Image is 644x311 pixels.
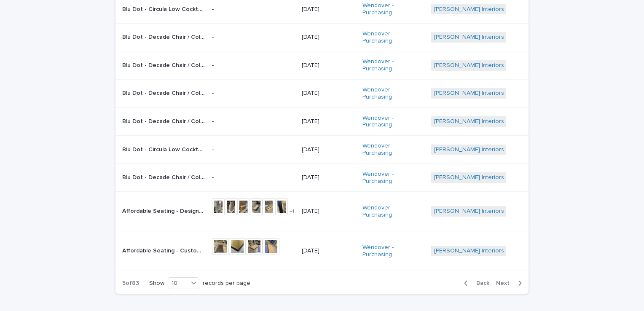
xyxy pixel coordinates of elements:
p: [DATE] [302,90,356,97]
p: - [212,6,295,13]
span: Next [496,280,515,286]
tr: Blu Dot - Decade Chair / Color-Tomato | 74452Blu Dot - Decade Chair / Color-Tomato | 74452 -[DATE... [115,79,529,107]
a: [PERSON_NAME] Interiors | Inbound Shipment | 24349 [434,62,580,69]
a: Wendover - Purchasing [362,142,424,157]
p: Affordable Seating - Custom Laminate Table Top with Self Edge SKU# ASF-LSE Table Size30in x 60in ... [122,246,207,255]
tr: Affordable Seating - Designer Series Square Table Base - Standard Ht SKU# ASF-TB-CI-4S-30 Base Si... [115,192,529,231]
p: [DATE] [302,208,356,215]
p: - [212,90,295,97]
p: [DATE] [302,118,356,125]
p: Affordable Seating - Designer Series Square Table Base - Standard Ht SKU# ASF-TB-CI-4S-30 Base Si... [122,206,207,215]
span: + 1 [290,209,294,214]
p: Blu Dot - Decade Chair / Color-Tomato | 74459 [122,32,207,41]
p: Blu Dot - Circula Low Cocktail Table Color Tomato | 74488 [122,4,207,13]
a: Wendover - Purchasing [362,204,424,219]
tr: Blu Dot - Decade Chair / Color-Tomato | 74448Blu Dot - Decade Chair / Color-Tomato | 74448 -[DATE... [115,164,529,192]
a: Wendover - Purchasing [362,58,424,72]
p: [DATE] [302,6,356,13]
p: Show [149,280,164,287]
a: Wendover - Purchasing [362,2,424,16]
button: Next [493,279,529,287]
p: - [212,62,295,69]
a: Wendover - Purchasing [362,86,424,101]
p: [DATE] [302,146,356,153]
p: Blu Dot - Decade Chair / Color-Tomato | 74465 [122,116,207,125]
p: - [212,118,295,125]
a: [PERSON_NAME] Interiors | Inbound Shipment | 24349 [434,174,580,181]
button: Back [457,279,493,287]
p: - [212,174,295,181]
p: [DATE] [302,62,356,69]
a: [PERSON_NAME] Interiors | Inbound Shipment | 24065 [434,208,580,215]
a: [PERSON_NAME] Interiors | Inbound Shipment | 24349 [434,118,580,125]
p: Blu Dot - Circula Low Cocktail Table Color Tomato | 74490 [122,145,207,153]
a: Wendover - Purchasing [362,115,424,129]
div: 10 [168,279,188,288]
a: Wendover - Purchasing [362,30,424,45]
p: Blu Dot - Decade Chair / Color-Tomato | 74449 [122,60,207,69]
a: Wendover - Purchasing [362,171,424,185]
span: Back [471,280,489,286]
p: Blu Dot - Decade Chair / Color-Tomato | 74452 [122,88,207,97]
p: 5 of 83 [115,273,146,294]
p: - [212,146,295,153]
a: [PERSON_NAME] Interiors | Inbound Shipment | 24349 [434,34,580,41]
a: [PERSON_NAME] Interiors | Inbound Shipment | 24349 [434,146,580,153]
tr: Blu Dot - Decade Chair / Color-Tomato | 74465Blu Dot - Decade Chair / Color-Tomato | 74465 -[DATE... [115,107,529,136]
tr: Blu Dot - Decade Chair / Color-Tomato | 74449Blu Dot - Decade Chair / Color-Tomato | 74449 -[DATE... [115,51,529,80]
tr: Blu Dot - Decade Chair / Color-Tomato | 74459Blu Dot - Decade Chair / Color-Tomato | 74459 -[DATE... [115,23,529,51]
p: [DATE] [302,174,356,181]
a: Wendover - Purchasing [362,244,424,258]
p: records per page [203,280,250,287]
a: [PERSON_NAME] Interiors | Inbound Shipment | 24065 [434,247,580,255]
p: Blu Dot - Decade Chair / Color-Tomato | 74448 [122,172,207,181]
a: [PERSON_NAME] Interiors | Inbound Shipment | 24349 [434,90,580,97]
a: [PERSON_NAME] Interiors | Inbound Shipment | 24349 [434,6,580,13]
tr: Affordable Seating - Custom Laminate Table Top with Self Edge SKU# ASF-LSE Table Size30in x 60in ... [115,231,529,271]
p: - [212,34,295,41]
tr: Blu Dot - Circula Low Cocktail Table Color Tomato | 74490Blu Dot - Circula Low Cocktail Table Col... [115,136,529,164]
p: [DATE] [302,34,356,41]
p: [DATE] [302,247,356,255]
